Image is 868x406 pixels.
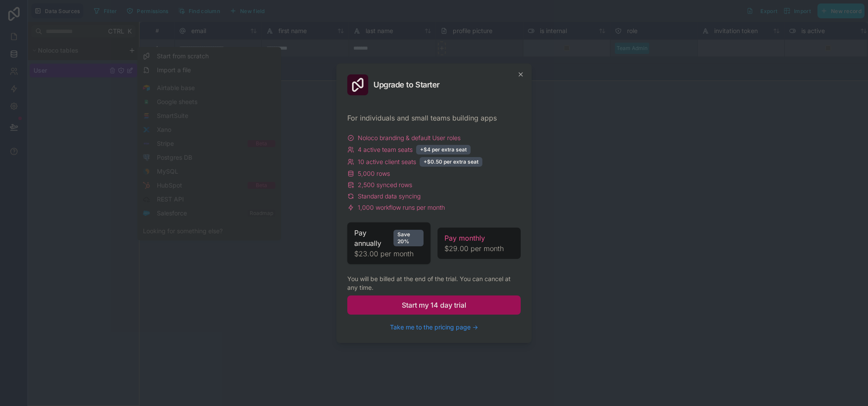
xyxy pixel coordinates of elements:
[402,300,466,310] span: Start my 14 day trial
[420,157,482,167] div: +$0.50 per extra seat
[393,230,424,246] div: Save 20%
[347,113,521,123] div: For individuals and small teams building apps
[390,323,478,332] button: Take me to the pricing page →
[373,81,440,89] h2: Upgrade to Starter
[358,192,420,201] span: Standard data syncing
[354,248,424,259] span: $23.00 per month
[358,181,412,189] span: 2,500 synced rows
[444,233,485,243] span: Pay monthly
[358,169,390,178] span: 5,000 rows
[444,243,514,254] span: $29.00 per month
[358,145,413,154] span: 4 active team seats
[416,145,471,154] div: +$4 per extra seat
[358,203,445,212] span: 1,000 workflow runs per month
[347,295,521,315] button: Start my 14 day trial
[358,158,416,166] span: 10 active client seats
[347,275,521,292] div: You will be billed at the end of the trial. You can cancel at any time.
[358,134,461,142] span: Noloco branding & default User roles
[354,228,390,248] span: Pay annually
